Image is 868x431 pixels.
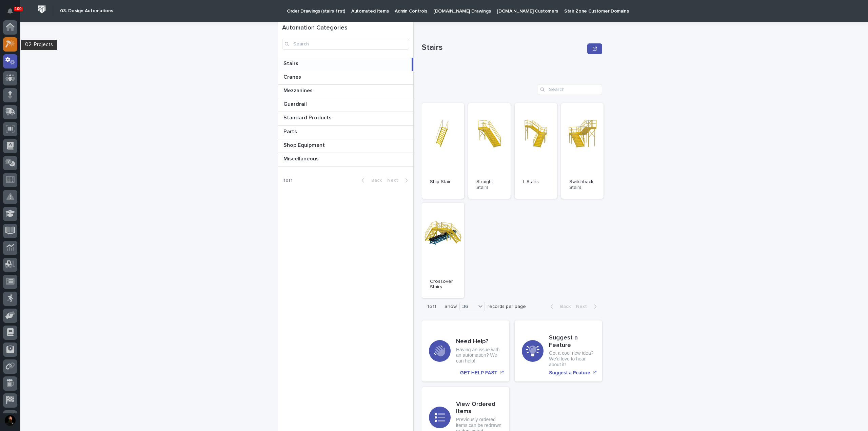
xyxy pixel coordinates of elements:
[60,8,113,14] h2: 03. Design Automations
[422,298,442,315] p: 1 of 1
[422,43,585,53] p: Stairs
[488,304,526,310] p: records per page
[278,153,413,166] a: MiscellaneousMiscellaneous
[468,103,511,199] a: Straight Stairs
[278,126,413,139] a: PartsParts
[278,58,413,71] a: StairsStairs
[278,98,413,112] a: GuardrailGuardrail
[538,84,602,95] input: Search
[8,8,17,19] div: Notifications100
[549,370,590,376] p: Suggest a Feature
[476,179,502,191] p: Straight Stairs
[561,103,604,199] a: Switchback Stairs
[282,24,409,32] h1: Automation Categories
[283,154,320,162] p: Miscellaneous
[515,320,602,381] a: Suggest a Feature
[430,279,456,290] p: Crossover Stairs
[283,100,308,107] p: Guardrail
[422,103,464,199] a: Ship Stair
[278,112,413,125] a: Standard ProductsStandard Products
[283,141,326,149] p: Shop Equipment
[422,203,464,298] a: Crossover Stairs
[556,304,571,309] span: Back
[523,179,549,185] p: L Stairs
[278,172,298,189] p: 1 of 1
[283,86,314,94] p: Mezzanines
[515,103,557,199] a: L Stairs
[283,127,298,135] p: Parts
[576,304,591,309] span: Next
[569,179,595,191] p: Switchback Stairs
[278,71,413,85] a: CranesCranes
[456,347,502,364] p: Having an issue with an automation? We can help!
[15,6,22,11] p: 100
[283,113,333,121] p: Standard Products
[445,304,457,310] p: Show
[278,139,413,153] a: Shop EquipmentShop Equipment
[283,73,302,80] p: Cranes
[283,59,300,67] p: Stairs
[549,350,595,367] p: Got a cool new idea? We'd love to hear about it!
[549,334,595,349] h3: Suggest a Feature
[456,401,502,415] h3: View Ordered Items
[282,39,409,50] input: Search
[367,178,382,183] span: Back
[278,85,413,98] a: MezzaninesMezzanines
[573,303,602,310] button: Next
[456,338,502,346] h3: Need Help?
[3,413,17,428] button: users-avatar
[460,370,497,376] p: GET HELP FAST
[387,178,402,183] span: Next
[460,303,476,310] div: 36
[384,177,413,183] button: Next
[3,4,17,18] button: Notifications
[356,177,384,183] button: Back
[36,3,48,16] img: Workspace Logo
[545,303,573,310] button: Back
[422,320,509,381] a: GET HELP FAST
[430,179,456,185] p: Ship Stair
